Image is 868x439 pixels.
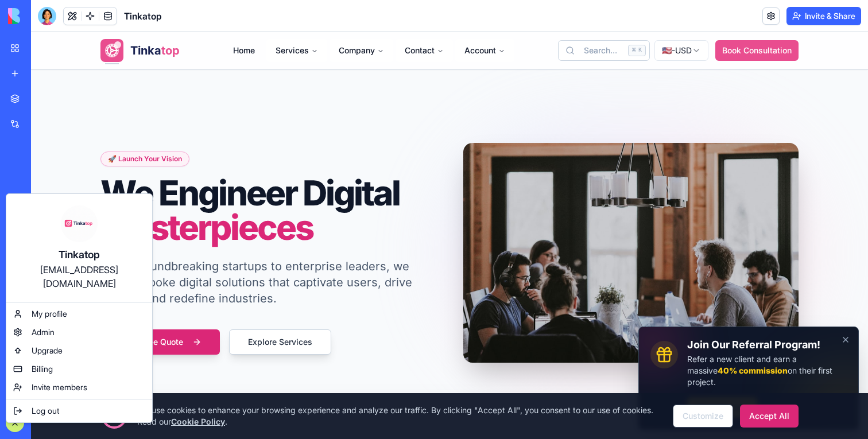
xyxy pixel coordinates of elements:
button: Book Consultation [684,8,768,29]
div: Tinkatop [18,247,141,263]
span: Invite members [32,382,87,393]
span: Billing [32,363,53,375]
button: Accept All [709,372,768,395]
a: Billing [9,360,150,378]
a: Upgrade [9,341,150,360]
button: Account [424,7,483,30]
a: Invite members [9,378,150,397]
button: Company [299,7,362,30]
img: Tinkatop_fycgeq.png [61,205,98,242]
a: Admin [9,323,150,341]
button: Contact [365,7,422,30]
a: Cookie Policy [140,384,194,394]
span: Admin [32,327,55,338]
button: Explore Services [198,297,300,323]
a: Customize [642,372,702,395]
nav: Main [193,7,483,30]
img: Team collaborating on a digital project [432,111,768,331]
button: Services [235,7,296,30]
p: From groundbreaking startups to enterprise leaders, we craft bespoke digital solutions that capti... [69,226,400,274]
span: Masterpieces [69,174,282,216]
button: Get a Free Quote [69,297,189,323]
a: Tinkatop[EMAIL_ADDRESS][DOMAIN_NAME] [9,196,150,300]
button: Search...⌘K [527,8,619,29]
span: Tinka [99,11,130,25]
a: Home [193,12,233,24]
h1: We Engineer Digital [69,143,405,212]
h3: Join Our Referral Program! [656,306,816,320]
span: top [130,11,149,25]
div: 🚀 Launch Your Vision [69,119,158,134]
a: Home [193,7,233,30]
span: Search... [553,13,586,24]
span: Log out [32,405,59,417]
div: [EMAIL_ADDRESS][DOMAIN_NAME] [18,263,141,290]
span: Upgrade [32,345,63,356]
p: Refer a new client and earn a massive on their first project. [656,321,816,356]
a: Tinkatop [69,7,149,30]
span: My profile [32,308,67,320]
a: My profile [9,305,150,323]
span: 40% commission [687,333,757,343]
p: We use cookies to enhance your browsing experience and analyze our traffic. By clicking "Accept A... [106,372,633,395]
